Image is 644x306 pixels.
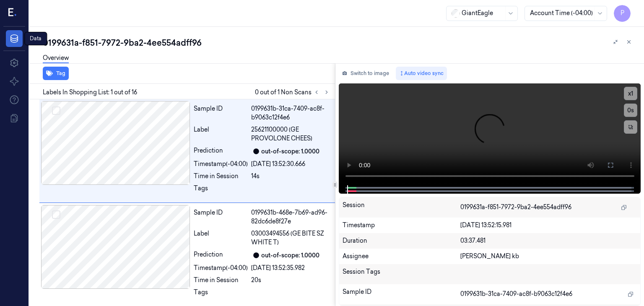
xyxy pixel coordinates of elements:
div: Tags [194,288,248,301]
button: Select row [52,106,60,115]
div: [DATE] 13:52:35.982 [251,264,330,272]
div: 20s [251,276,330,285]
div: Timestamp [343,221,460,230]
div: [DATE] 13:52:15.981 [460,221,637,230]
div: Prediction [194,146,248,156]
div: Time in Session [194,276,248,285]
div: Prediction [194,250,248,260]
div: 0199631a-f851-7972-9ba2-4ee554adff96 [43,37,637,49]
div: 14s [251,172,330,181]
div: Tags [194,184,248,197]
div: Session [343,201,460,214]
div: Time in Session [194,172,248,181]
a: Overview [43,54,69,63]
div: Sample ID [194,104,248,122]
div: Data [24,32,47,45]
div: [PERSON_NAME] kb [460,252,637,261]
div: Sample ID [343,288,460,301]
span: 03003494556 (GE BITE SZ WHITE T) [251,229,330,247]
div: Timestamp (-04:00) [194,264,248,272]
div: Assignee [343,252,460,261]
button: Select row [52,210,60,219]
div: Timestamp (-04:00) [194,160,248,169]
button: Tag [43,67,69,80]
div: out-of-scope: 1.0000 [261,147,319,156]
span: 0199631b-31ca-7409-ac8f-b9063c12f4e6 [460,290,572,298]
button: Auto video sync [396,67,447,80]
div: out-of-scope: 1.0000 [261,251,319,260]
div: 03:37.481 [460,236,637,245]
div: Label [194,125,248,143]
button: Switch to image [339,67,392,80]
span: 0 out of 1 Non Scans [255,87,332,97]
div: Duration [343,236,460,245]
div: 0199631b-31ca-7409-ac8f-b9063c12f4e6 [251,104,330,122]
div: Session Tags [343,267,460,281]
div: Label [194,229,248,247]
div: 0199631b-468e-7b69-ad96-82dc6de8f27e [251,208,330,226]
button: 0s [624,104,637,117]
span: Labels In Shopping List: 1 out of 16 [43,88,137,97]
div: [DATE] 13:52:30.666 [251,160,330,169]
span: 25621100000 (GE PROVOLONE CHEES) [251,125,330,143]
button: P [614,5,631,22]
button: x1 [624,87,637,100]
span: 0199631a-f851-7972-9ba2-4ee554adff96 [460,203,571,212]
div: Sample ID [194,208,248,226]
